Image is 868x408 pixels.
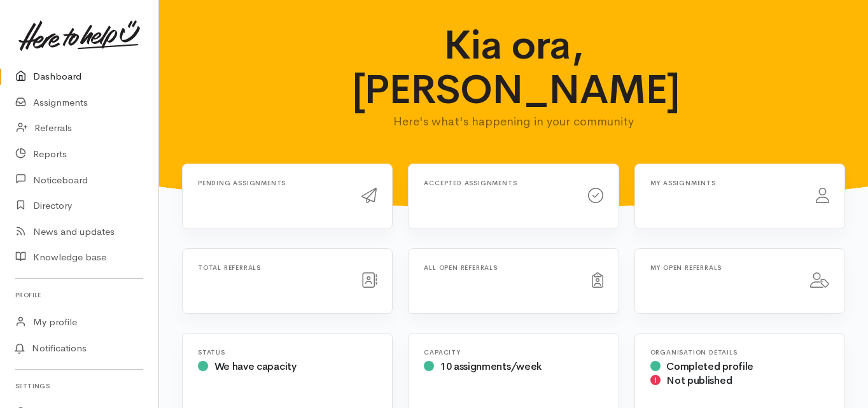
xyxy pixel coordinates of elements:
h6: My open referrals [650,264,795,271]
h6: Profile [15,286,143,304]
h6: My assignments [650,179,801,186]
h6: Capacity [424,349,603,356]
h6: Status [198,349,377,356]
span: Not published [666,374,732,387]
h1: Kia ora, [PERSON_NAME] [352,23,676,113]
span: 10 assignments/week [440,360,542,373]
h6: Total referrals [198,264,346,271]
h6: Accepted assignments [424,179,572,186]
h6: Pending assignments [198,179,346,186]
p: Here's what's happening in your community [352,113,676,130]
h6: Settings [15,377,143,395]
h6: All open referrals [424,264,576,271]
h6: Organisation Details [650,349,829,356]
span: We have capacity [214,360,297,373]
span: Completed profile [666,360,753,373]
